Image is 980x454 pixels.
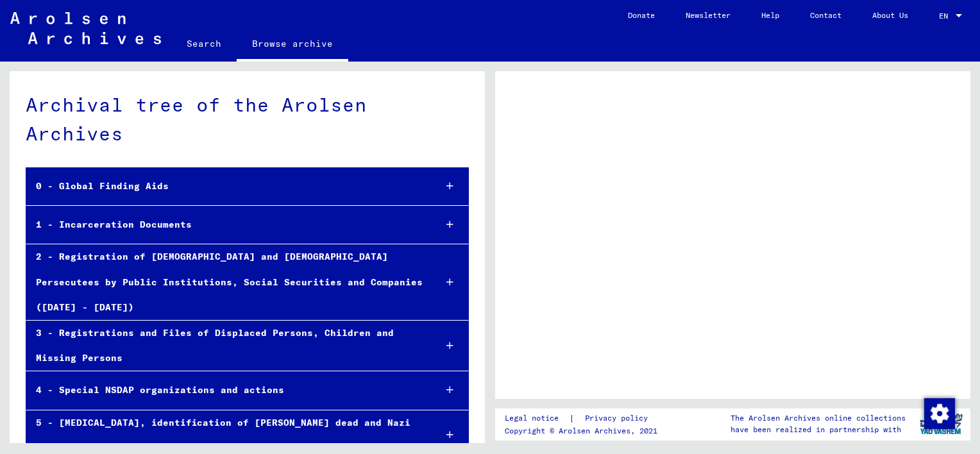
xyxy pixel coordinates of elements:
div: 3 - Registrations and Files of Displaced Persons, Children and Missing Persons [26,321,425,371]
a: Browse archive [237,28,348,62]
div: 1 - Incarceration Documents [26,212,425,237]
div: 4 - Special NSDAP organizations and actions [26,378,425,403]
div: Change consent [924,398,954,428]
p: Copyright © Arolsen Archives, 2021 [505,425,663,437]
p: The Arolsen Archives online collections [731,412,906,424]
div: 2 - Registration of [DEMOGRAPHIC_DATA] and [DEMOGRAPHIC_DATA] Persecutees by Public Institutions,... [26,244,425,320]
div: | [505,412,663,425]
a: Search [171,28,237,59]
div: 0 - Global Finding Aids [26,174,425,199]
img: yv_logo.png [917,408,965,440]
a: Privacy policy [575,412,663,425]
div: Archival tree of the Arolsen Archives [26,90,469,148]
a: Legal notice [505,412,569,425]
p: have been realized in partnership with [731,424,906,435]
span: EN [939,12,953,21]
img: Arolsen_neg.svg [10,12,161,44]
img: Change consent [924,398,955,429]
